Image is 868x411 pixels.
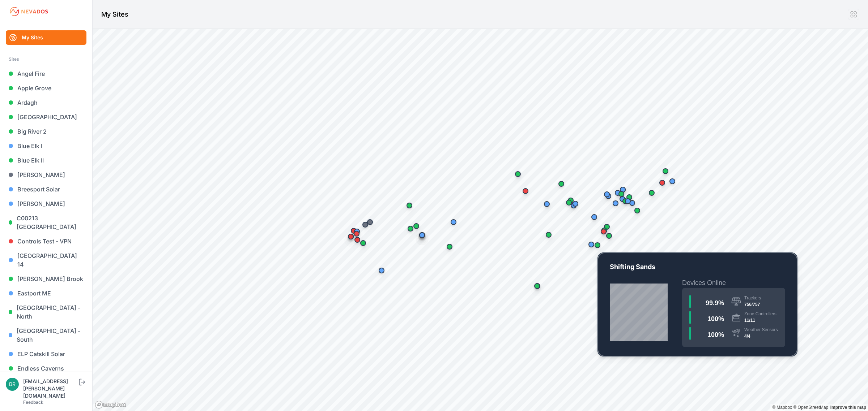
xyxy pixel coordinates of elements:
a: Ardagh [6,95,86,110]
div: Map marker [349,226,364,241]
div: Trackers [744,295,761,301]
div: Map marker [442,239,457,254]
a: [GEOGRAPHIC_DATA] 14 [6,248,86,272]
div: Map marker [511,167,525,181]
a: Controls Test - VPN [6,234,86,248]
div: Map marker [563,193,578,208]
div: Map marker [622,190,637,204]
div: Map marker [530,279,544,293]
div: Weather Sensors [744,327,778,333]
a: Blue Elk II [6,153,86,168]
a: Apple Grove [6,81,86,95]
a: Mapbox logo [95,401,127,409]
div: Map marker [610,186,625,200]
div: Map marker [621,194,635,208]
span: 100 % [707,331,724,338]
div: Map marker [446,215,461,229]
div: Map marker [600,220,614,234]
div: 756/757 [744,301,761,308]
div: Map marker [600,187,614,202]
a: My Sites [6,30,86,45]
div: Map marker [644,186,659,200]
span: 100 % [707,315,724,323]
div: Map marker [358,217,373,232]
a: Breesport Solar [6,182,86,196]
a: [PERSON_NAME] Brook [6,272,86,286]
div: Map marker [518,184,533,198]
div: Map marker [630,203,644,218]
div: [EMAIL_ADDRESS][PERSON_NAME][DOMAIN_NAME] [23,378,77,399]
div: Map marker [402,198,417,213]
div: Map marker [409,219,424,233]
a: [PERSON_NAME] [6,168,86,182]
a: [GEOGRAPHIC_DATA] - North [6,300,86,324]
a: Mapbox [772,405,792,410]
div: Map marker [658,164,673,178]
div: Zone Controllers [744,311,776,317]
a: Blue Elk I [6,139,86,153]
div: Map marker [596,224,611,239]
a: Eastport ME [6,286,86,300]
div: 4/4 [744,333,778,340]
span: 99.9 % [706,299,724,307]
div: Map marker [554,177,569,191]
div: Map marker [608,196,623,211]
div: Map marker [590,238,605,252]
a: Big River 2 [6,124,86,139]
a: ELP Catskill Solar [6,347,86,361]
div: Map marker [587,210,601,224]
div: Map marker [665,174,680,189]
h2: Devices Online [682,278,785,288]
div: Map marker [363,215,377,229]
h1: My Sites [101,9,128,20]
a: VA-06 [598,253,797,356]
a: Endless Caverns [6,361,86,376]
a: [GEOGRAPHIC_DATA] [6,110,86,124]
div: Map marker [350,224,364,239]
div: Map marker [415,228,429,242]
div: Map marker [616,182,630,197]
a: [PERSON_NAME] [6,196,86,211]
div: Map marker [562,195,576,210]
div: 11/11 [744,317,776,324]
a: Feedback [23,399,43,405]
div: Map marker [346,224,361,238]
a: Angel Fire [6,66,86,81]
div: Sites [9,55,84,64]
div: Map marker [597,223,612,238]
div: Map marker [618,194,633,208]
div: Map marker [568,196,583,211]
div: Map marker [374,263,389,278]
a: C00213 [GEOGRAPHIC_DATA] [6,211,86,234]
img: brayden.sanford@nevados.solar [6,378,19,391]
a: Map feedback [830,405,866,410]
img: Nevados [9,6,49,17]
div: Map marker [540,197,554,211]
div: Map marker [584,237,599,252]
div: Map marker [403,221,418,236]
a: [GEOGRAPHIC_DATA] - South [6,324,86,347]
div: Map marker [655,176,669,190]
div: Map marker [344,229,358,244]
p: Shifting Sands [610,262,785,278]
a: OpenStreetMap [793,405,828,410]
div: Map marker [541,228,556,242]
div: Map marker [614,187,629,201]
